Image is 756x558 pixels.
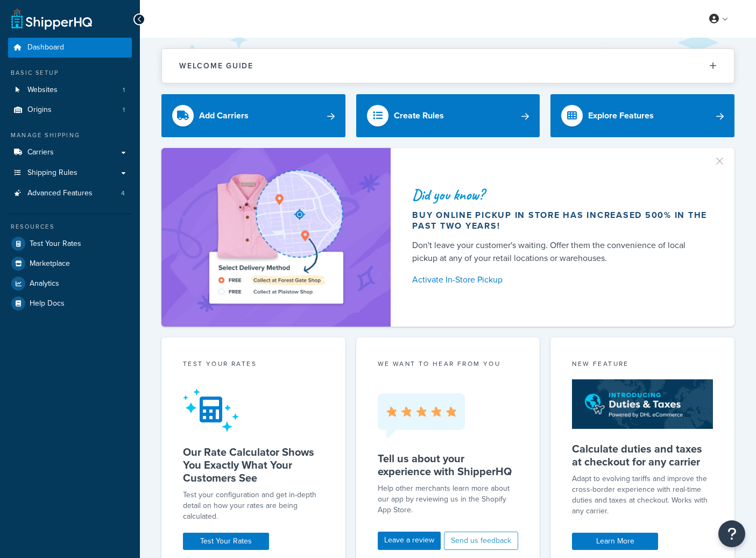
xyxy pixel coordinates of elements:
a: Learn More [572,533,658,550]
h5: Tell us about your experience with ShipperHQ [378,452,519,478]
h5: Our Rate Calculator Shows You Exactly What Your Customers See [183,446,324,484]
span: Marketplace [30,259,70,269]
h2: Welcome Guide [179,62,253,70]
div: Explore Features [588,108,654,123]
span: Dashboard [27,43,64,52]
span: Carriers [27,148,54,157]
a: Help Docs [8,294,132,313]
a: Carriers [8,143,132,163]
div: Buy online pickup in store has increased 500% in the past two years! [412,210,709,231]
span: 1 [123,86,125,95]
img: ad-shirt-map-b0359fc47e01cab431d101c4b569394f6a03f54285957d908178d52f29eb9668.png [179,164,373,310]
div: Add Carriers [199,108,249,123]
a: Analytics [8,274,132,293]
a: Websites1 [8,80,132,100]
h5: Calculate duties and taxes at checkout for any carrier [572,442,713,468]
button: Send us feedback [444,532,518,550]
span: Analytics [30,279,59,288]
a: Leave a review [378,532,441,550]
span: Shipping Rules [27,168,77,178]
div: New Feature [572,359,713,371]
div: Create Rules [394,108,444,123]
button: Open Resource Center [718,520,745,547]
a: Activate In-Store Pickup [412,272,709,287]
a: Dashboard [8,38,132,58]
li: Websites [8,80,132,100]
div: Basic Setup [8,68,132,77]
span: Test Your Rates [30,239,81,249]
li: Advanced Features [8,183,132,203]
a: Test Your Rates [183,533,269,550]
span: 4 [121,189,125,198]
a: Add Carriers [161,94,345,137]
a: Create Rules [356,94,540,137]
a: Explore Features [550,94,734,137]
span: Origins [27,105,52,115]
span: 1 [123,105,125,115]
p: Help other merchants learn more about our app by reviewing us in the Shopify App Store. [378,483,519,515]
div: Test your rates [183,359,324,371]
button: Welcome Guide [162,49,734,83]
div: Manage Shipping [8,131,132,140]
div: Don't leave your customer's waiting. Offer them the convenience of local pickup at any of your re... [412,239,709,265]
a: Origins1 [8,100,132,120]
a: Test Your Rates [8,234,132,253]
li: Origins [8,100,132,120]
a: Advanced Features4 [8,183,132,203]
div: Did you know? [412,187,709,202]
a: Marketplace [8,254,132,273]
a: Shipping Rules [8,163,132,183]
p: we want to hear from you [378,359,519,369]
div: Resources [8,222,132,231]
div: Test your configuration and get in-depth detail on how your rates are being calculated. [183,490,324,522]
span: Websites [27,86,58,95]
span: Advanced Features [27,189,93,198]
span: Help Docs [30,299,65,308]
p: Adapt to evolving tariffs and improve the cross-border experience with real-time duties and taxes... [572,474,713,517]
